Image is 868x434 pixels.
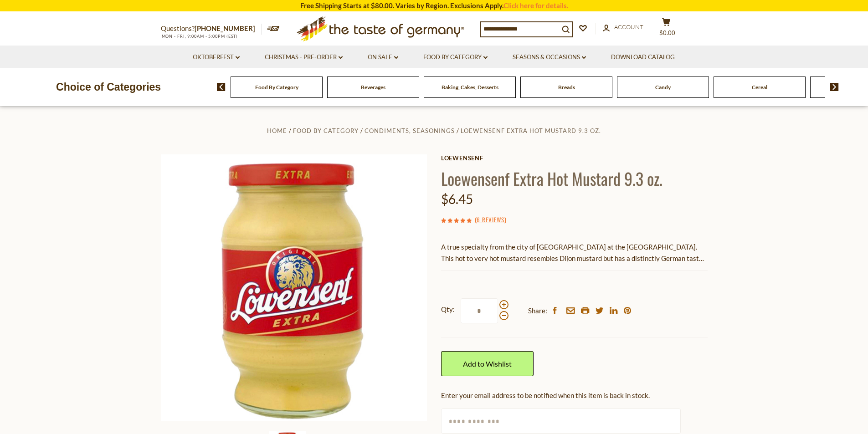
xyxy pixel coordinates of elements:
a: Baking, Cakes, Desserts [442,84,498,91]
a: Loewensenf [441,154,708,162]
img: next arrow [830,83,839,91]
span: $0.00 [659,29,675,36]
div: Enter your email address to be notified when this item is back in stock. [441,390,708,401]
a: Food By Category [423,52,488,62]
p: A true specialty from the city of [GEOGRAPHIC_DATA] at the [GEOGRAPHIC_DATA]. This hot to very ho... [441,241,708,264]
span: $6.45 [441,191,473,207]
span: Share: [528,305,547,317]
img: Lowensenf Extra Hot Mustard [161,154,427,421]
a: Candy [655,84,671,91]
a: Cereal [752,84,767,91]
a: Loewensenf Extra Hot Mustard 9.3 oz. [461,127,601,134]
a: Add to Wishlist [441,351,534,376]
h1: Loewensenf Extra Hot Mustard 9.3 oz. [441,168,708,189]
strong: Qty: [441,304,455,315]
a: Oktoberfest [193,52,240,62]
a: Food By Category [293,127,359,134]
a: Home [267,127,287,134]
a: [PHONE_NUMBER] [195,24,255,32]
a: Breads [558,84,575,91]
a: Condiments, Seasonings [365,127,455,134]
a: Christmas - PRE-ORDER [265,52,343,62]
a: Food By Category [255,84,298,91]
a: 6 Reviews [477,215,504,225]
p: Questions? [161,23,262,35]
a: Seasons & Occasions [513,52,586,62]
a: Beverages [361,84,385,91]
span: ( ) [475,215,506,224]
span: Account [614,23,643,31]
a: Download Catalog [611,52,675,62]
span: MON - FRI, 9:00AM - 5:00PM (EST) [161,34,238,39]
button: $0.00 [653,18,680,41]
a: On Sale [368,52,398,62]
img: previous arrow [217,83,226,91]
input: Qty: [461,298,498,323]
a: Click here for details. [503,1,568,10]
a: Account [603,22,643,32]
